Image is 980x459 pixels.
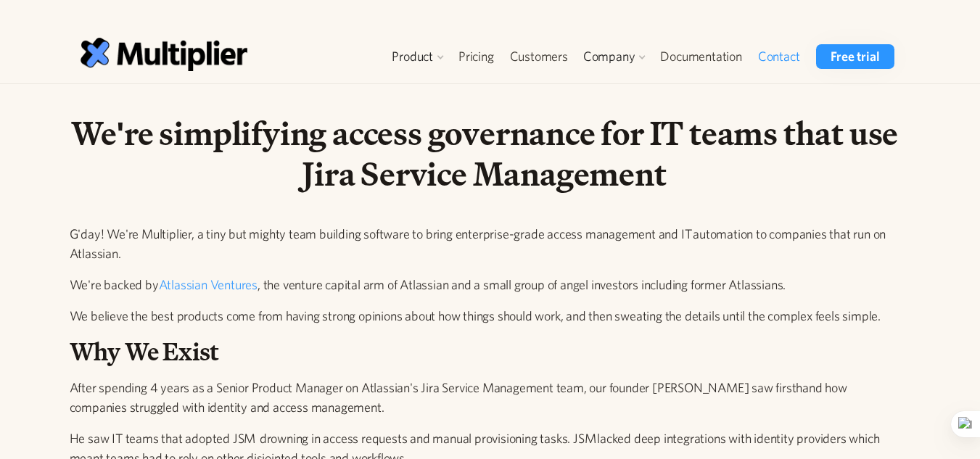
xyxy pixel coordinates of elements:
p: We believe the best products come from having strong opinions about how things should work, and t... [70,306,900,326]
div: Company [576,44,653,69]
p: After spending 4 years as a Senior Product Manager on Atlassian's Jira Service Management team, o... [70,378,900,417]
a: Pricing [450,44,502,69]
p: G'day! We're Multiplier, a tiny but mighty team building software to bring enterprise-grade acces... [70,224,900,263]
a: Contact [750,44,808,69]
a: Documentation [652,44,749,69]
h1: We're simplifying access governance for IT teams that use Jira Service Management [70,113,900,195]
h2: Why We Exist [70,337,900,367]
div: Product [392,48,433,65]
a: Customers [502,44,576,69]
a: Free trial [816,44,894,69]
a: Atlassian Ventures [159,277,258,292]
div: Company [583,48,635,65]
p: We're backed by , the venture capital arm of Atlassian and a small group of angel investors inclu... [70,275,900,294]
div: Product [384,44,450,69]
